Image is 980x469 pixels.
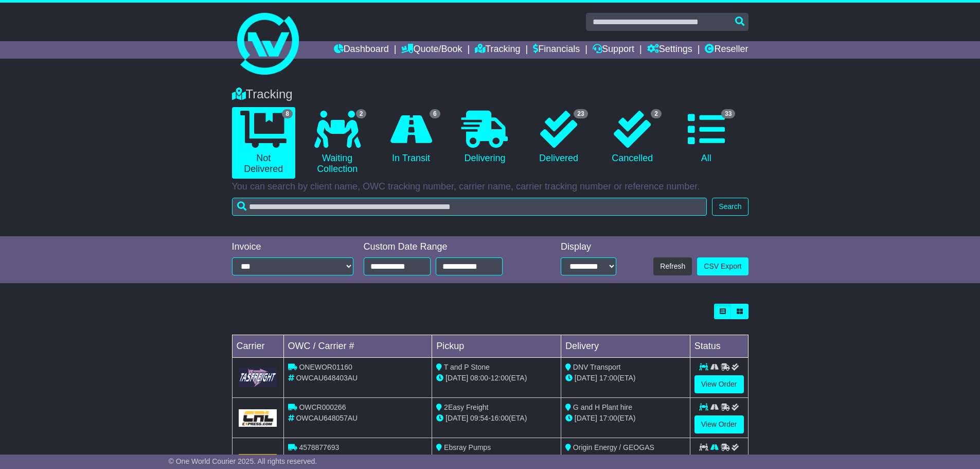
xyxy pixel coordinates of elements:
[601,107,664,168] a: 2 Cancelled
[436,453,557,464] div: - (ETA)
[574,109,587,118] span: 23
[239,368,277,388] img: GetCarrierServiceLogo
[573,363,621,371] span: DNV Transport
[599,414,617,422] span: 17:00
[334,41,389,59] a: Dashboard
[565,453,686,464] div: (ETA)
[712,198,748,216] button: Search
[446,374,468,382] span: [DATE]
[401,41,462,59] a: Quote/Book
[647,41,692,59] a: Settings
[306,107,369,179] a: 2 Waiting Collection
[296,414,358,422] span: OWCAU648057AU
[561,241,616,253] div: Display
[356,109,367,118] span: 2
[430,109,440,118] span: 6
[446,414,468,422] span: [DATE]
[296,374,358,382] span: OWCAU648403AU
[697,257,748,275] a: CSV Export
[379,107,442,168] a: 6 In Transit
[721,109,735,118] span: 33
[705,41,748,59] a: Reseller
[436,373,557,384] div: - (ETA)
[444,403,488,411] span: 2Easy Freight
[282,109,293,118] span: 8
[444,363,490,371] span: T and P Stone
[432,335,561,358] td: Pickup
[453,107,516,168] a: Delivering
[169,457,317,465] span: © One World Courier 2025. All rights reserved.
[573,443,654,451] span: Origin Energy / GEOGAS
[444,443,491,451] span: Ebsray Pumps
[527,107,590,168] a: 23 Delivered
[470,374,488,382] span: 08:00
[299,363,352,371] span: ONEWOR01160
[565,373,686,384] div: (ETA)
[575,414,597,422] span: [DATE]
[674,107,738,168] a: 33 All
[561,335,690,358] td: Delivery
[232,107,295,179] a: 8 Not Delivered
[491,374,509,382] span: 12:00
[299,443,339,451] span: 4578877693
[239,409,277,427] img: GetCarrierServiceLogo
[491,414,509,422] span: 16:00
[694,415,744,433] a: View Order
[690,335,748,358] td: Status
[533,41,580,59] a: Financials
[651,109,662,118] span: 2
[232,181,749,193] p: You can search by client name, OWC tracking number, carrier name, carrier tracking number or refe...
[593,41,634,59] a: Support
[227,87,754,102] div: Tracking
[436,413,557,424] div: - (ETA)
[565,413,686,424] div: (ETA)
[475,41,520,59] a: Tracking
[599,374,617,382] span: 17:00
[573,403,632,411] span: G and H Plant hire
[470,414,488,422] span: 09:54
[364,241,529,253] div: Custom Date Range
[575,374,597,382] span: [DATE]
[232,241,353,253] div: Invoice
[694,375,744,393] a: View Order
[653,257,692,275] button: Refresh
[283,335,432,358] td: OWC / Carrier #
[232,335,283,358] td: Carrier
[299,403,346,411] span: OWCR000266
